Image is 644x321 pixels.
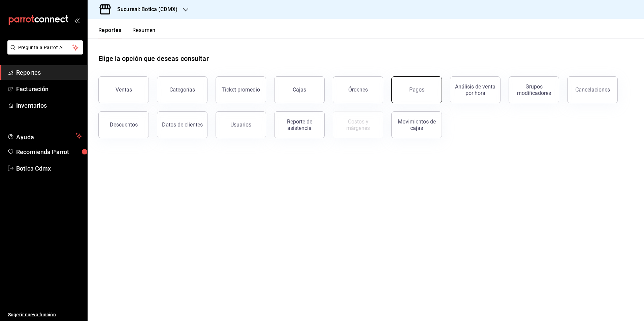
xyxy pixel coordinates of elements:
button: Análisis de venta por hora [450,76,501,103]
div: Descuentos [110,121,138,128]
button: Reporte de asistencia [274,111,325,138]
span: Inventarios [16,101,82,110]
div: Reporte de asistencia [279,118,320,131]
div: Categorías [169,86,195,93]
button: Contrata inventarios para ver este reporte [333,111,383,138]
button: Ventas [98,76,149,103]
span: Botica Cdmx [16,164,82,173]
a: Pregunta a Parrot AI [5,49,83,56]
span: Sugerir nueva función [8,311,82,318]
button: Reportes [98,27,122,38]
div: Análisis de venta por hora [454,83,496,96]
span: Pregunta a Parrot AI [18,44,72,51]
button: Descuentos [98,111,149,138]
span: Ayuda [16,132,73,140]
div: Costos y márgenes [337,118,379,131]
button: Grupos modificadores [509,76,559,103]
button: Movimientos de cajas [391,111,442,138]
span: Facturación [16,84,82,94]
h1: Elige la opción que deseas consultar [98,53,209,64]
button: Cancelaciones [567,76,618,103]
span: Reportes [16,68,82,77]
div: Ticket promedio [222,86,260,93]
h3: Sucursal: Botica (CDMX) [112,5,178,13]
div: Cajas [293,86,307,94]
div: Cancelaciones [575,86,610,93]
button: Usuarios [216,111,266,138]
button: open_drawer_menu [74,17,79,23]
button: Pregunta a Parrot AI [7,40,83,55]
button: Categorías [157,76,207,103]
div: Ventas [116,86,132,93]
button: Ticket promedio [216,76,266,103]
button: Datos de clientes [157,111,207,138]
span: Recomienda Parrot [16,147,82,156]
div: Órdenes [348,86,368,93]
div: Pagos [409,86,424,93]
div: Movimientos de cajas [396,118,438,131]
div: Datos de clientes [162,121,203,128]
div: Grupos modificadores [513,83,555,96]
button: Resumen [132,27,156,38]
a: Cajas [274,76,325,103]
button: Pagos [391,76,442,103]
div: navigation tabs [98,27,156,38]
div: Usuarios [230,121,251,128]
button: Órdenes [333,76,383,103]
